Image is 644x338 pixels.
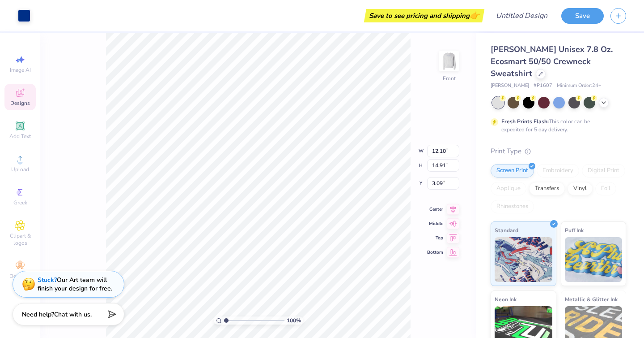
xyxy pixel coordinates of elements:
img: Standard [495,237,552,282]
span: 100 % [287,316,301,325]
span: [PERSON_NAME] Unisex 7.8 Oz. Ecosmart 50/50 Crewneck Sweatshirt [491,44,613,79]
span: Decorate [9,273,31,280]
span: Add Text [9,133,31,140]
strong: Need help? [22,310,54,319]
div: Digital Print [582,164,625,178]
div: Rhinestones [491,200,534,213]
span: # P1607 [534,82,552,90]
img: Puff Ink [565,237,623,282]
span: Designs [10,100,30,107]
span: Bottom [427,249,443,256]
div: Save to see pricing and shipping [366,9,482,22]
div: Print Type [491,146,626,156]
input: Untitled Design [489,7,555,25]
span: Neon Ink [495,295,517,304]
span: 👉 [470,10,479,21]
div: Vinyl [568,182,593,195]
span: Clipart & logos [4,232,36,247]
div: Transfers [529,182,565,195]
span: Standard [495,225,518,235]
span: Image AI [10,66,31,74]
div: Embroidery [537,164,579,178]
strong: Stuck? [38,276,57,284]
img: Front [440,52,458,70]
span: Upload [11,166,29,173]
strong: Fresh Prints Flash: [501,118,549,125]
span: [PERSON_NAME] [491,82,529,90]
div: Foil [595,182,616,195]
div: Applique [491,182,526,195]
span: Minimum Order: 24 + [557,82,602,90]
span: Metallic & Glitter Ink [565,295,618,304]
div: This color can be expedited for 5 day delivery. [501,117,611,134]
span: Center [427,206,443,212]
div: Screen Print [491,164,534,178]
span: Puff Ink [565,225,584,235]
span: Greek [13,199,27,206]
span: Middle [427,221,443,227]
span: Chat with us. [54,310,92,319]
div: Our Art team will finish your design for free. [38,276,112,293]
div: Front [443,74,456,82]
button: Save [561,8,604,24]
span: Top [427,235,443,241]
